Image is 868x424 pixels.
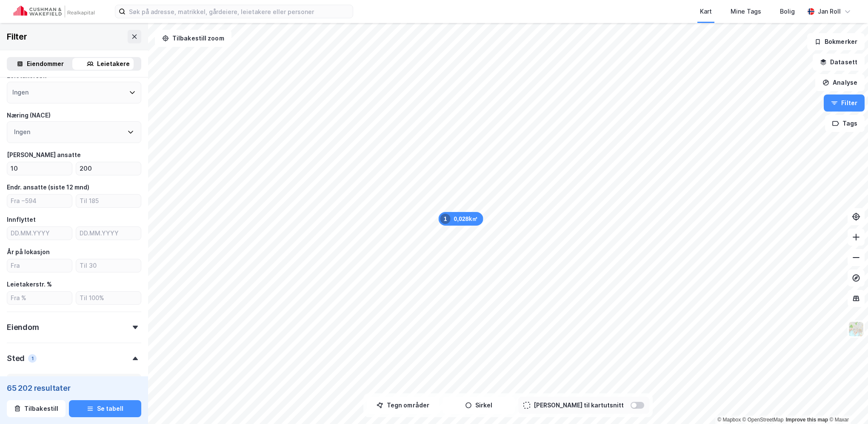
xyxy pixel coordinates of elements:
img: Z [848,321,864,337]
img: cushman-wakefield-realkapital-logo.202ea83816669bd177139c58696a8fa1.svg [14,6,94,17]
div: Eiendom [7,322,39,332]
a: Improve this map [786,417,828,423]
div: Map marker [439,212,483,226]
div: Eiendommer [27,59,64,69]
button: Tegn områder [367,397,439,414]
div: Leietakere [97,59,130,69]
div: [PERSON_NAME] til kartutsnitt [534,400,624,410]
div: Innflyttet [7,215,36,225]
div: År på lokasjon [7,247,50,257]
input: Til 200 [76,162,141,175]
input: Fra 10 [7,162,72,175]
div: Leietakerstr. % [7,279,52,289]
button: Bokmerker [807,33,865,50]
div: Filter [7,30,27,43]
input: Fra % [7,292,72,304]
button: Se tabell [69,400,141,417]
div: Sted [7,353,25,364]
input: Til 100% [76,292,141,304]
input: Til 30 [76,259,141,272]
div: Endr. ansatte (siste 12 mnd) [7,182,89,192]
button: Tilbakestill zoom [155,30,231,47]
div: 1 [28,354,37,363]
input: DD.MM.YYYY [7,227,72,240]
div: [PERSON_NAME] ansatte [7,150,81,160]
div: Kart [700,6,712,17]
div: 1 [440,214,451,224]
div: Bolig [780,6,795,17]
div: Jan Roll [818,6,841,17]
input: DD.MM.YYYY [76,227,141,240]
button: Analyse [815,74,865,91]
div: 65 202 resultater [7,383,141,393]
div: Ingen [14,127,30,137]
input: Søk på adresse, matrikkel, gårdeiere, leietakere eller personer [126,5,353,18]
div: Ingen [12,87,29,97]
input: Til 185 [76,195,141,207]
button: Datasett [813,54,865,71]
button: Tilbakestill [7,400,66,417]
div: Mine Tags [731,6,761,17]
button: Filter [824,95,865,112]
a: Mapbox [717,417,741,423]
button: Tags [825,115,865,132]
input: Fra [7,259,72,272]
div: Næring (NACE) [7,110,51,120]
a: OpenStreetMap [742,417,784,423]
div: Kontrollprogram for chat [825,383,868,424]
iframe: Chat Widget [825,383,868,424]
button: Sirkel [443,397,515,414]
input: Fra −594 [7,195,72,207]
